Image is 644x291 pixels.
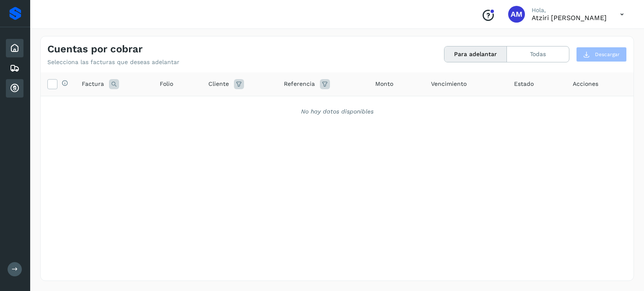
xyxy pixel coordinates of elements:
[444,46,507,62] button: Para adelantar
[375,80,393,88] span: Monto
[573,80,598,88] span: Acciones
[208,80,229,88] span: Cliente
[47,59,179,66] p: Selecciona las facturas que deseas adelantar
[52,107,623,116] div: No hay datos disponibles
[532,14,607,22] p: Atziri Mireya Rodriguez Arreola
[6,59,23,77] div: Embarques
[6,39,23,57] div: Inicio
[595,51,620,58] span: Descargar
[514,80,534,88] span: Estado
[6,79,23,98] div: Cuentas por cobrar
[284,80,315,88] span: Referencia
[532,7,607,14] p: Hola,
[82,80,104,88] span: Factura
[160,80,173,88] span: Folio
[47,43,143,55] h4: Cuentas por cobrar
[576,47,627,62] button: Descargar
[507,46,569,62] button: Todas
[431,80,467,88] span: Vencimiento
